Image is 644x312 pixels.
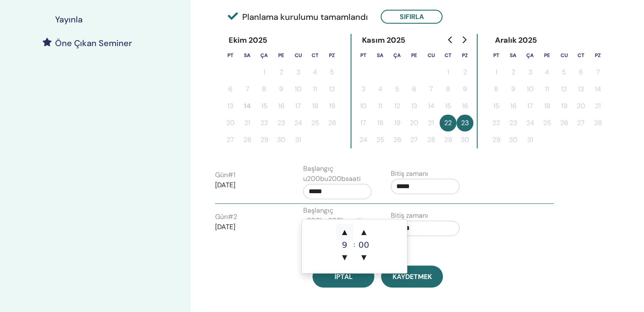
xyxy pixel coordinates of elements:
label: Başlangıç u200bu200bsaati [303,164,372,184]
button: 17 [355,115,372,131]
button: 1 [488,64,505,81]
button: 5 [389,81,406,98]
button: 11 [539,81,556,98]
button: 24 [522,115,539,131]
span: ▲ [336,224,353,241]
button: 7 [239,81,256,98]
button: 25 [539,115,556,131]
button: 12 [323,81,340,98]
button: 25 [372,131,389,148]
button: 21 [423,115,439,131]
button: 28 [423,131,439,148]
button: 14 [589,81,606,98]
button: 27 [572,115,589,131]
button: 15 [256,98,273,115]
button: 30 [505,131,522,148]
button: 19 [389,115,406,131]
button: 27 [222,131,239,148]
div: Ekim 2025 [222,34,274,47]
span: Planlama kurulumu tamamlandı [228,11,368,23]
button: 22 [488,115,505,131]
p: [DATE] [215,180,284,190]
button: 21 [239,115,256,131]
button: 3 [522,64,539,81]
button: 9 [456,81,473,98]
button: 18 [307,98,323,115]
button: 9 [273,81,290,98]
button: 16 [456,98,473,115]
th: Perşembe [273,47,290,64]
div: 9 [336,241,353,249]
button: 17 [290,98,307,115]
button: 11 [307,81,323,98]
button: 2 [456,64,473,81]
button: 19 [323,98,340,115]
button: 20 [406,115,423,131]
div: Aralık 2025 [488,34,544,47]
button: 10 [290,81,307,98]
th: Cumartesi [439,47,456,64]
button: 8 [488,81,505,98]
button: Kaydetmek [381,265,443,287]
button: 14 [423,98,439,115]
th: Pazar [456,47,473,64]
button: 19 [556,98,572,115]
button: 26 [556,115,572,131]
span: Kaydetmek [392,272,432,281]
button: 17 [522,98,539,115]
button: 28 [239,131,256,148]
th: Pazartesi [222,47,239,64]
button: 26 [389,131,406,148]
button: 4 [307,64,323,81]
button: 11 [372,98,389,115]
th: Pazar [323,47,340,64]
button: 20 [222,115,239,131]
th: Çarşamba [256,47,273,64]
button: Go to next month [457,31,471,48]
button: 26 [323,115,340,131]
button: 4 [539,64,556,81]
button: 23 [456,115,473,131]
button: Sıfırla [381,10,442,24]
th: Salı [372,47,389,64]
button: 20 [572,98,589,115]
button: 6 [406,81,423,98]
button: 14 [239,98,256,115]
th: Çarşamba [389,47,406,64]
h4: Öne Çıkan Seminer [55,38,132,48]
button: 1 [256,64,273,81]
button: 22 [256,115,273,131]
th: Pazartesi [355,47,372,64]
th: Pazar [589,47,606,64]
button: 24 [355,131,372,148]
button: 29 [488,131,505,148]
div: 00 [355,241,372,249]
span: ▼ [355,249,372,266]
button: 2 [273,64,290,81]
button: 5 [323,64,340,81]
button: 23 [505,115,522,131]
label: Bitiş zamanı [391,169,428,179]
button: 6 [222,81,239,98]
span: ▲ [355,224,372,241]
button: 31 [290,131,307,148]
button: 31 [522,131,539,148]
label: Gün # 1 [215,170,235,180]
button: 15 [488,98,505,115]
label: Başlangıç u200bu200bsaati [303,205,372,226]
button: 30 [456,131,473,148]
button: 21 [589,98,606,115]
button: 7 [589,64,606,81]
button: 29 [439,131,456,148]
button: 28 [589,115,606,131]
button: 10 [522,81,539,98]
label: Gün # 2 [215,212,237,222]
button: 25 [307,115,323,131]
button: 15 [439,98,456,115]
button: 1 [439,64,456,81]
label: Bitiş zamanı [391,211,428,221]
th: Cuma [290,47,307,64]
th: Cuma [556,47,572,64]
th: Salı [239,47,256,64]
button: 4 [372,81,389,98]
